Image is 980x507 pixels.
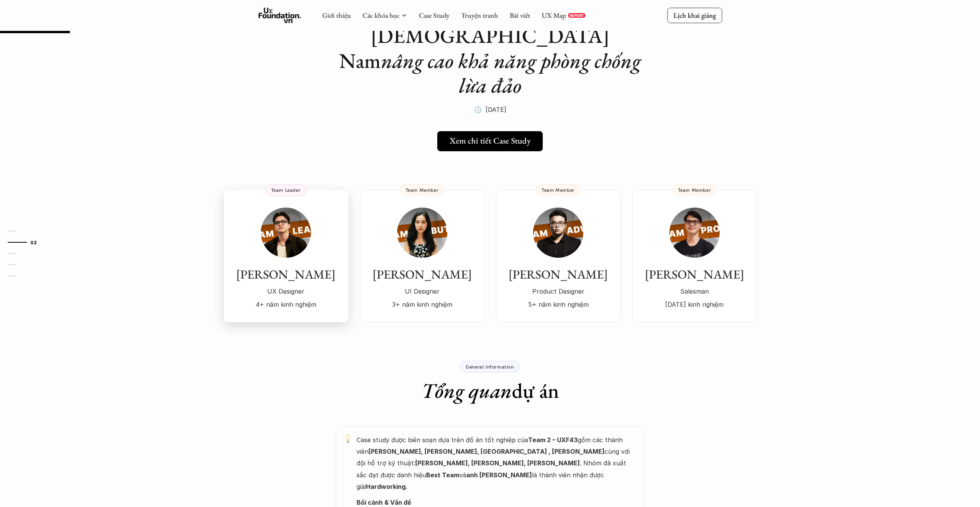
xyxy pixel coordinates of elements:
h5: Xem chi tiết Case Study [450,136,531,146]
p: 5+ năm kinh nghiệm [504,299,613,310]
a: [PERSON_NAME]Salesman[DATE] kinh nghiệmTeam Member [632,190,757,322]
p: [DATE] kinh nghiệm [640,299,749,310]
a: Lịch khai giảng [667,8,722,23]
em: nâng cao khả năng phòng chống lừa đảo [381,47,645,99]
strong: anh [PERSON_NAME] [466,471,532,479]
a: [PERSON_NAME]UX Designer4+ năm kinh nghiệmTeam Leader [224,190,348,322]
h1: dự án [421,378,559,403]
a: Xem chi tiết Case Study [437,131,543,151]
a: Truyện tranh [461,11,498,20]
p: Lịch khai giảng [673,11,716,20]
a: UX Map [542,11,566,20]
p: UX Designer [231,286,341,297]
p: Product Designer [504,286,613,297]
h3: [PERSON_NAME] [368,267,477,282]
strong: Team 2 – UXF43 [528,436,578,444]
p: Team Member [678,187,711,193]
p: General Information [466,364,514,369]
h3: [PERSON_NAME] [504,267,613,282]
strong: Best Team [426,471,459,479]
h3: [PERSON_NAME] [640,267,749,282]
p: 4+ năm kinh nghiệm [231,299,341,310]
a: [PERSON_NAME]Product Designer5+ năm kinh nghiệmTeam Member [496,190,621,322]
a: [PERSON_NAME]UI Designer3+ năm kinh nghiệmTeam Member [360,190,484,322]
strong: [PERSON_NAME], [PERSON_NAME], [GEOGRAPHIC_DATA] , [PERSON_NAME] [369,448,605,455]
h3: [PERSON_NAME] [231,267,341,282]
p: Team Leader [271,187,301,193]
p: REPORT [569,13,584,18]
a: Case Study [419,11,449,20]
a: Bài viết [510,11,530,20]
p: UI Designer [368,286,477,297]
strong: 02 [31,240,37,245]
a: REPORT [568,13,585,18]
strong: Bối cảnh & Vấn đề [357,499,411,506]
p: Case study được biên soạn dựa trên đồ án tốt nghiệp của gồm các thành viên cùng với đội hỗ trợ kỹ... [357,434,637,493]
strong: Hardworking. [366,483,408,490]
a: 02 [8,238,44,247]
em: Tổng quan [421,377,512,404]
p: Team Member [406,187,439,193]
p: 3+ năm kinh nghiệm [368,299,477,310]
p: Team Member [542,187,575,193]
p: 🕔 [DATE] [474,104,506,115]
p: Salesman [640,286,749,297]
a: Các khóa học [362,11,399,20]
a: Giới thiệu [322,11,351,20]
strong: [PERSON_NAME], [PERSON_NAME], [PERSON_NAME] [415,459,580,467]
